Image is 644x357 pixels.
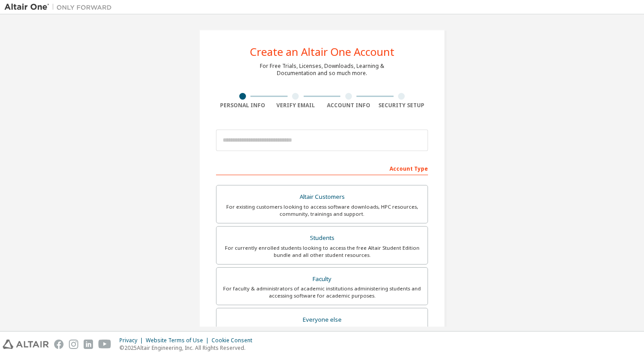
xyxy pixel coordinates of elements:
div: Security Setup [375,102,428,109]
div: For faculty & administrators of academic institutions administering students and accessing softwa... [222,285,422,299]
div: Create an Altair One Account [250,46,394,57]
img: facebook.svg [54,340,64,349]
div: Altair Customers [222,191,422,203]
div: For individuals, businesses and everyone else looking to try Altair software and explore our prod... [222,326,422,340]
div: Account Type [216,161,428,175]
div: Everyone else [222,314,422,326]
div: For currently enrolled students looking to access the free Altair Student Edition bundle and all ... [222,244,422,259]
div: Students [222,232,422,244]
div: For Free Trials, Licenses, Downloads, Learning & Documentation and so much more. [260,63,384,77]
img: linkedin.svg [84,340,93,349]
div: Privacy [119,337,146,344]
img: Altair One [4,3,116,12]
img: instagram.svg [69,340,78,349]
div: Website Terms of Use [146,337,212,344]
img: youtube.svg [98,340,111,349]
div: For existing customers looking to access software downloads, HPC resources, community, trainings ... [222,203,422,218]
div: Cookie Consent [212,337,258,344]
div: Personal Info [216,102,269,109]
img: altair_logo.svg [3,340,49,349]
div: Verify Email [269,102,322,109]
p: © 2025 Altair Engineering, Inc. All Rights Reserved. [119,344,258,352]
div: Account Info [322,102,375,109]
div: Faculty [222,273,422,286]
